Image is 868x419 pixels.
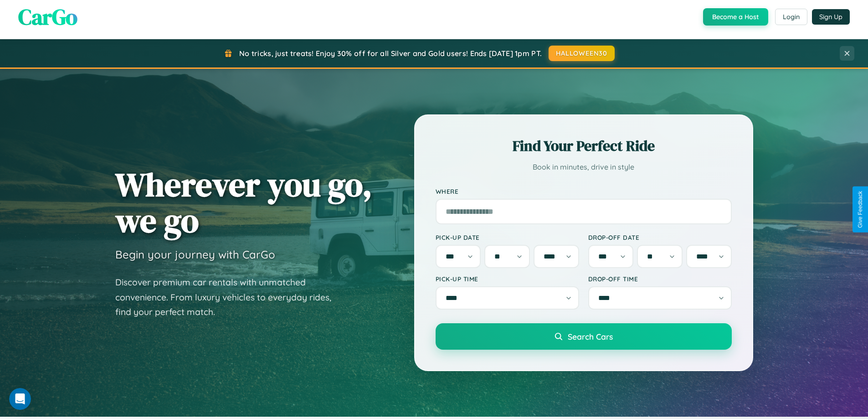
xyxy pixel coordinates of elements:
label: Pick-up Date [436,233,579,241]
button: HALLOWEEN30 [549,46,615,61]
h3: Begin your journey with CarGo [115,248,275,261]
button: Login [775,9,807,25]
button: Search Cars [436,323,732,350]
label: Pick-up Time [436,275,579,283]
h1: Wherever you go, we go [115,166,372,238]
span: Search Cars [568,331,613,341]
h2: Find Your Perfect Ride [436,136,732,156]
label: Where [436,187,732,195]
span: CarGo [18,2,77,32]
p: Discover premium car rentals with unmatched convenience. From luxury vehicles to everyday rides, ... [115,275,343,320]
button: Sign Up [812,9,850,25]
label: Drop-off Date [588,233,732,241]
button: Become a Host [703,8,768,26]
label: Drop-off Time [588,275,732,283]
div: Give Feedback [857,191,863,228]
p: Book in minutes, drive in style [436,160,732,174]
iframe: Intercom live chat [9,388,31,410]
span: No tricks, just treats! Enjoy 30% off for all Silver and Gold users! Ends [DATE] 1pm PT. [239,49,542,58]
